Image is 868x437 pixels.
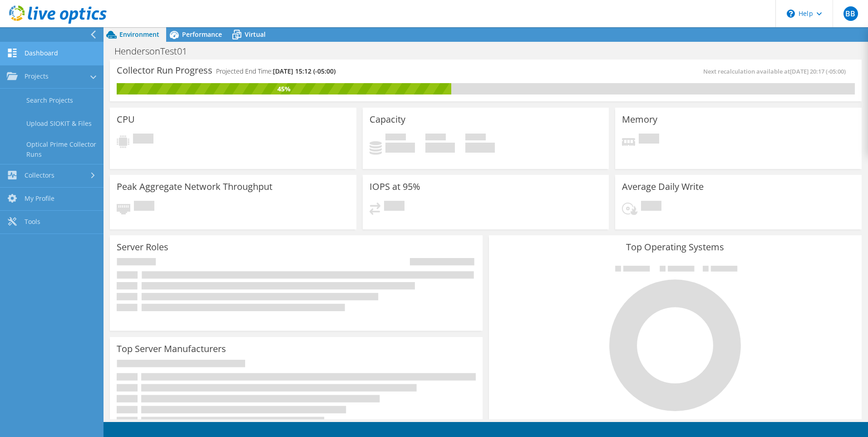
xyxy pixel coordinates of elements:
[384,201,404,213] span: Pending
[385,134,406,143] span: Used
[385,143,415,153] h4: 0 GiB
[425,143,455,153] h4: 0 GiB
[370,114,405,124] h3: Capacity
[110,46,201,56] h1: HendersonTest01
[622,114,657,124] h3: Memory
[117,114,135,124] h3: CPU
[639,134,659,146] span: Pending
[134,201,154,213] span: Pending
[119,30,159,39] span: Environment
[216,66,335,76] h4: Projected End Time:
[117,242,168,252] h3: Server Roles
[117,84,451,94] div: 45%
[703,67,850,75] span: Next recalculation available at
[465,134,486,143] span: Total
[273,67,335,75] span: [DATE] 15:12 (-05:00)
[622,182,704,192] h3: Average Daily Write
[133,134,153,146] span: Pending
[465,143,495,153] h4: 0 GiB
[641,201,661,213] span: Pending
[182,30,222,39] span: Performance
[245,30,266,39] span: Virtual
[117,182,272,192] h3: Peak Aggregate Network Throughput
[370,182,420,192] h3: IOPS at 95%
[790,67,846,75] span: [DATE] 20:17 (-05:00)
[843,6,858,21] span: BB
[787,10,795,18] svg: \n
[425,134,446,143] span: Free
[117,344,226,354] h3: Top Server Manufacturers
[496,242,855,252] h3: Top Operating Systems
